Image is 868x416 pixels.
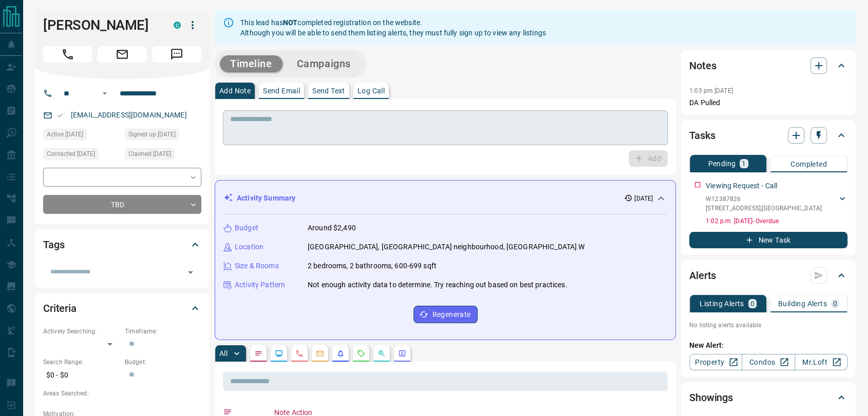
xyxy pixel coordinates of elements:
p: Pending [708,160,735,167]
a: Condos [742,354,795,370]
button: New Task [689,232,847,248]
svg: Calls [295,349,304,358]
div: Tags [43,232,201,257]
p: 1:03 pm [DATE] [689,87,733,94]
svg: Emails [316,349,324,358]
div: TBD [43,195,201,214]
button: Timeline [220,55,282,72]
div: Activity Summary[DATE] [223,189,667,208]
a: Mr.Loft [795,354,847,370]
svg: Notes [254,349,262,358]
div: Fri Oct 10 2025 [125,129,201,143]
h2: Tasks [689,127,715,144]
p: [STREET_ADDRESS] , [GEOGRAPHIC_DATA] [706,204,822,213]
p: Viewing Request - Call [706,181,777,191]
p: Send Text [312,87,345,94]
button: Regenerate [413,306,478,323]
p: 1 [742,160,746,167]
p: Actively Searching: [43,327,120,336]
svg: Agent Actions [398,349,406,358]
p: New Alert: [689,340,847,351]
button: Campaigns [287,55,361,72]
p: Completed [790,161,827,168]
p: All [219,350,228,357]
p: Areas Searched: [43,389,201,398]
p: [GEOGRAPHIC_DATA], [GEOGRAPHIC_DATA] neighbourhood, [GEOGRAPHIC_DATA] W [308,242,584,252]
svg: Email Valid [56,112,64,119]
span: Active [DATE] [47,129,83,140]
div: Fri Oct 10 2025 [43,129,120,143]
svg: Lead Browsing Activity [275,349,283,358]
p: DA Pulled [689,97,847,108]
strong: NOT [283,18,297,27]
div: Notes [689,53,847,78]
a: [EMAIL_ADDRESS][DOMAIN_NAME] [71,111,187,119]
p: Budget: [125,358,201,367]
div: Fri Oct 10 2025 [43,148,120,163]
button: Open [183,265,198,280]
p: Location [235,242,263,252]
p: Activity Pattern [235,280,285,290]
p: Timeframe: [125,327,201,336]
p: 0 [750,300,754,307]
span: Contacted [DATE] [47,149,95,159]
span: Signed up [DATE] [128,129,176,140]
div: Showings [689,385,847,410]
div: Fri Oct 10 2025 [125,148,201,163]
div: Tasks [689,123,847,148]
span: Message [152,46,201,63]
div: Alerts [689,263,847,288]
p: Listing Alerts [700,300,744,307]
p: 0 [833,300,837,307]
p: Around $2,490 [308,223,356,233]
a: Property [689,354,742,370]
h1: [PERSON_NAME] [43,17,158,33]
p: Budget [235,223,258,233]
div: Criteria [43,296,201,321]
svg: Opportunities [378,349,386,358]
svg: Listing Alerts [336,349,345,358]
h2: Notes [689,57,716,74]
p: $0 - $0 [43,367,120,384]
p: W12387826 [706,194,822,204]
p: 1:02 p.m. [DATE] - Overdue [706,216,847,226]
p: Size & Rooms [235,261,279,271]
p: No listing alerts available [689,321,847,330]
p: Log Call [357,87,385,94]
p: 2 bedrooms, 2 bathrooms, 600-699 sqft [308,261,437,271]
p: Not enough activity data to determine. Try reaching out based on best practices. [308,280,568,290]
div: This lead has completed registration on the website. Although you will be able to send them listi... [240,13,546,42]
h2: Showings [689,389,733,406]
p: Send Email [263,87,300,94]
span: Email [98,46,147,63]
svg: Requests [357,349,365,358]
button: Open [99,87,111,100]
p: [DATE] [634,194,653,203]
p: Building Alerts [778,300,827,307]
p: Add Note [219,87,251,94]
div: W12387826[STREET_ADDRESS],[GEOGRAPHIC_DATA] [706,192,847,215]
h2: Criteria [43,300,77,316]
p: Search Range: [43,358,120,367]
p: Activity Summary [237,193,295,204]
div: condos.ca [174,22,181,29]
span: Call [43,46,92,63]
h2: Alerts [689,267,716,284]
h2: Tags [43,236,64,253]
span: Claimed [DATE] [128,149,171,159]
